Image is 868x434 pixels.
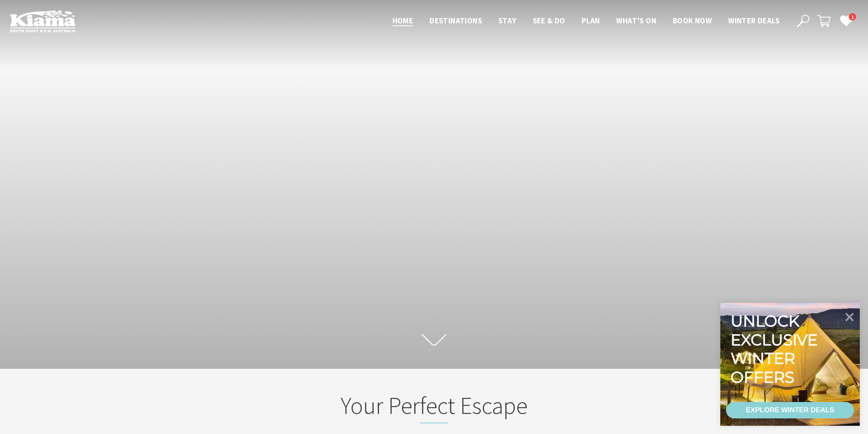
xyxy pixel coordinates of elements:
span: Stay [498,16,516,25]
h2: Your Perfect Escape [273,391,595,423]
span: See & Do [533,16,565,25]
span: Destinations [429,16,482,25]
a: EXPLORE WINTER DEALS [726,402,854,418]
img: Kiama Logo [10,10,75,32]
div: EXPLORE WINTER DEALS [746,402,834,418]
span: Winter Deals [728,16,779,25]
span: What’s On [616,16,656,25]
nav: Main Menu [384,14,788,28]
span: Plan [582,16,600,25]
div: Unlock exclusive winter offers [731,312,821,386]
a: 1 [840,14,852,27]
span: Book now [673,16,712,25]
span: 1 [849,13,856,21]
span: Home [393,16,413,25]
